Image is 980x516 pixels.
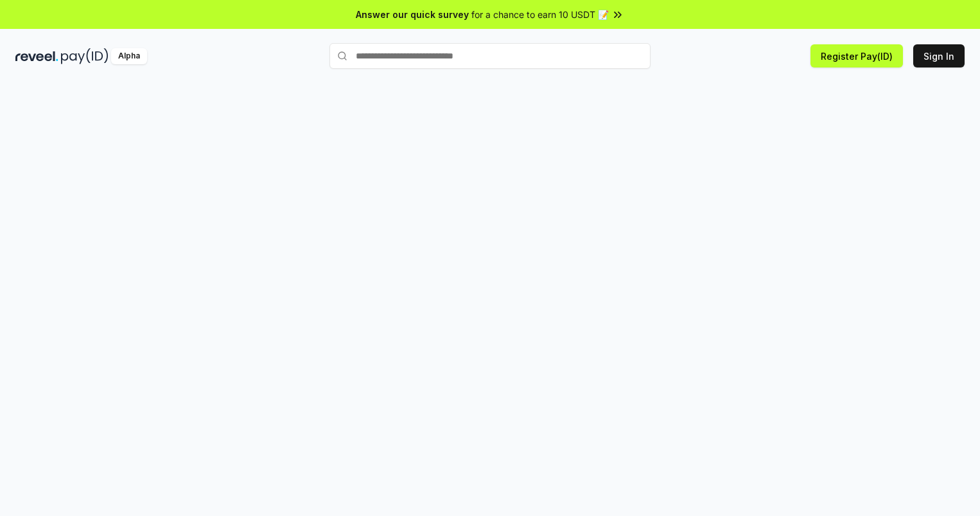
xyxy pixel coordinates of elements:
[356,8,469,21] span: Answer our quick survey
[111,48,147,64] div: Alpha
[15,48,58,64] img: reveel_dark
[61,48,109,64] img: pay_id
[810,44,903,67] button: Register Pay(ID)
[913,44,965,67] button: Sign In
[471,8,609,21] span: for a chance to earn 10 USDT 📝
